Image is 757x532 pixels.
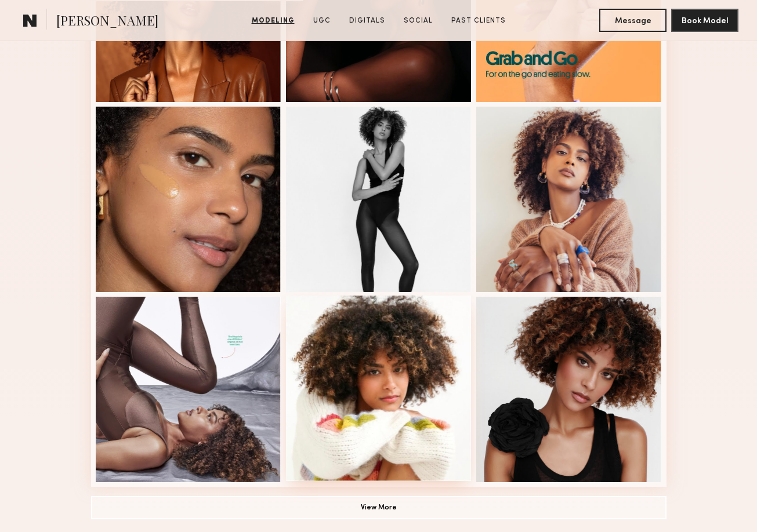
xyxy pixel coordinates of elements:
[671,15,738,25] a: Book Model
[399,16,437,26] a: Social
[599,9,667,32] button: Message
[447,16,510,26] a: Past Clients
[671,9,738,32] button: Book Model
[91,496,667,519] button: View More
[309,16,335,26] a: UGC
[247,16,299,26] a: Modeling
[56,12,158,32] span: [PERSON_NAME]
[345,16,390,26] a: Digitals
